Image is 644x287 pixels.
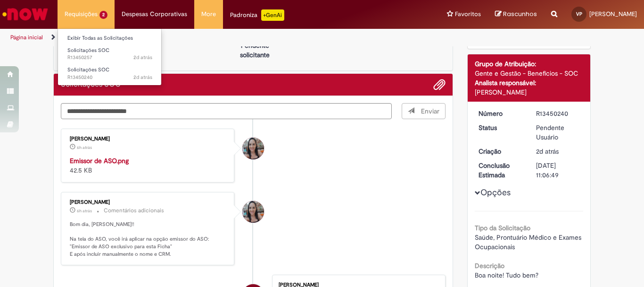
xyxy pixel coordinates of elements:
div: Analista responsável: [475,78,584,87]
time: 28/08/2025 10:06:31 [77,208,92,214]
time: 26/08/2025 18:50:18 [133,74,152,81]
div: Lilian Goncalves Aguiar [242,138,264,159]
div: [PERSON_NAME] [70,200,227,205]
span: Favoritos [455,9,481,19]
p: Pendente solicitante [232,41,278,60]
span: 6h atrás [77,208,92,214]
span: Solicitações SOC [67,47,109,54]
h2: Solicitações SOC Histórico de tíquete [61,80,121,89]
a: Exibir Todas as Solicitações [58,33,162,43]
b: Descrição [475,261,504,270]
time: 26/08/2025 19:00:26 [133,54,152,61]
span: Requisições [65,9,98,19]
div: Pendente Usuário [536,123,580,142]
a: Página inicial [10,34,43,41]
div: Grupo de Atribuição: [475,59,584,69]
span: 2d atrás [133,74,152,81]
p: +GenAi [261,9,284,21]
span: Despesas Corporativas [122,9,187,19]
a: Rascunhos [495,10,537,19]
dt: Número [471,109,529,118]
span: 2d atrás [536,147,559,156]
b: Tipo da Solicitação [475,224,530,232]
span: VP [576,11,582,17]
span: [PERSON_NAME] [589,10,637,18]
div: R13450240 [536,109,580,118]
span: 6h atrás [77,145,92,150]
div: [PERSON_NAME] [70,136,227,142]
dt: Status [471,123,529,132]
small: Comentários adicionais [104,207,164,215]
span: Rascunhos [503,9,537,18]
a: Aberto R13450240 : Solicitações SOC [58,65,162,82]
div: [DATE] 11:06:49 [536,161,580,180]
span: R13450240 [67,74,152,81]
div: 26/08/2025 18:50:16 [536,147,580,156]
dt: Criação [471,147,529,156]
ul: Requisições [58,28,162,86]
p: Bom dia, [PERSON_NAME]!! Na tela do ASO, você irá aplicar na opção emissor do ASO: "Emissor de AS... [70,221,227,258]
dt: Conclusão Estimada [471,161,529,180]
span: Solicitações SOC [67,66,109,73]
div: Padroniza [230,9,284,21]
div: [PERSON_NAME] [475,87,584,97]
span: More [201,9,216,19]
a: Emissor de ASO.png [70,157,129,165]
time: 26/08/2025 18:50:16 [536,147,559,156]
button: Adicionar anexos [433,78,446,91]
img: ServiceNow [1,5,50,24]
a: Aberto R13450257 : Solicitações SOC [58,45,162,63]
time: 28/08/2025 10:06:41 [77,145,92,150]
ul: Trilhas de página [7,29,422,46]
textarea: Digite sua mensagem aqui... [61,103,392,119]
div: 42.5 KB [70,156,227,175]
span: Saúde, Prontuário Médico e Exames Ocupacionais [475,233,583,251]
span: R13450257 [67,54,152,61]
span: 2d atrás [133,54,152,61]
div: Lilian Goncalves Aguiar [242,201,264,223]
div: Gente e Gestão - Benefícios - SOC [475,69,584,78]
span: 2 [99,11,107,19]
